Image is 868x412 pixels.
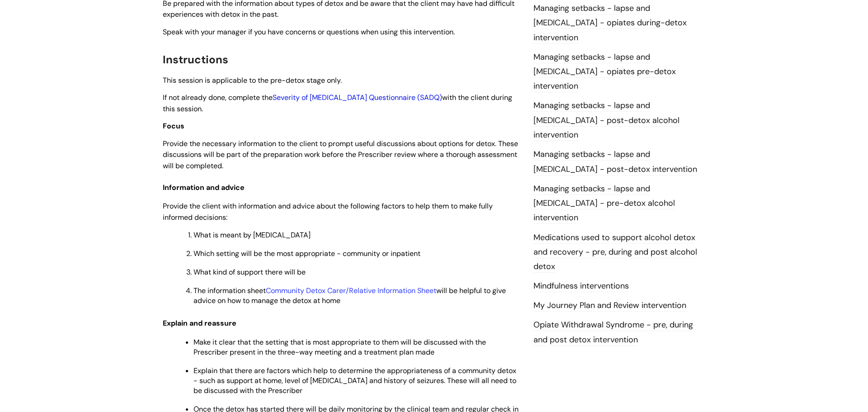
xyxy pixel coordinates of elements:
a: Managing setbacks - lapse and [MEDICAL_DATA] - opiates during-detox intervention [533,3,687,44]
span: If not already done, complete the with the client during this session. [163,93,512,114]
span: What kind of support there will be [193,267,306,277]
span: This session is applicable to the pre-detox stage only. [163,76,342,85]
span: Make it clear that the setting that is most appropriate to them will be discussed with the Prescr... [193,337,486,357]
a: Managing setbacks - lapse and [MEDICAL_DATA] - opiates pre-detox intervention [533,52,676,93]
a: Managing setbacks - lapse and [MEDICAL_DATA] - post-detox intervention [533,149,697,175]
a: Community Detox Carer/Relative Information Sheet [266,286,436,295]
span: Instructions [163,52,228,66]
span: What is meant by [MEDICAL_DATA] [193,230,311,240]
a: Medications used to support alcohol detox and recovery - pre, during and post alcohol detox [533,232,697,273]
span: The information sheet will be helpful to give advice on how to manage the detox at home [193,286,506,305]
span: Provide the client with information and advice about the following factors to help them to make f... [163,201,493,222]
span: Focus [163,121,184,131]
a: Opiate Withdrawal Syndrome - pre, during and post detox intervention [533,319,693,346]
span: Information and advice [163,183,245,192]
a: Mindfulness interventions [533,280,629,292]
span: Which setting will be the most appropriate - community or inpatient [193,249,420,258]
a: Managing setbacks - lapse and [MEDICAL_DATA] - pre-detox alcohol intervention [533,183,675,224]
a: Severity of [MEDICAL_DATA] Questionnaire (SADQ) [273,93,442,102]
span: Provide the necessary information to the client to prompt useful discussions about options for de... [163,139,518,171]
span: Explain and reassure [163,318,236,328]
a: Managing setbacks - lapse and [MEDICAL_DATA] - post-detox alcohol intervention [533,100,679,141]
span: Speak with your manager if you have concerns or questions when using this intervention. [163,27,455,37]
a: My Journey Plan and Review intervention [533,300,686,312]
span: Explain that there are factors which help to determine the appropriateness of a community detox -... [193,366,516,395]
